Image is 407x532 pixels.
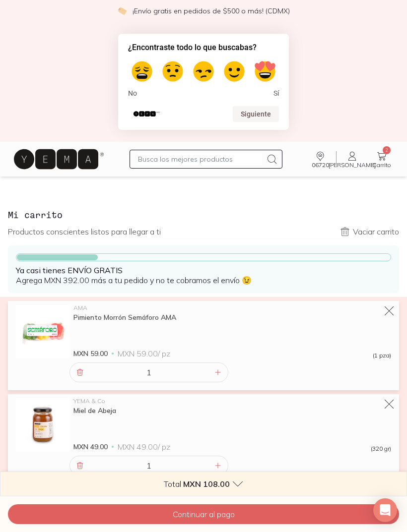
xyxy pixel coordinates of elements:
[73,305,391,311] div: AMA
[233,106,279,122] button: Siguiente pregunta
[183,479,230,489] span: MXN 108.00
[353,227,399,236] p: Vaciar carrito
[373,353,391,358] span: (1 pza)
[8,504,399,524] button: Continuar al pago
[16,305,391,358] a: Pimiento Morrón Semáforo AMAAMAPimiento Morrón Semáforo AMAMXN 59.00MXN 59.00/ pz(1 pza)
[16,398,69,452] img: Miel de Abeja
[164,479,230,489] p: Total
[337,150,368,168] a: [PERSON_NAME]
[118,349,170,358] span: MXN 59.00 / pz
[373,498,397,522] div: Open Intercom Messenger
[8,227,161,236] p: Productos conscientes listos para llegar a ti
[128,89,137,98] span: No
[372,161,391,169] span: Carrito
[73,442,108,452] span: MXN 49.00
[368,150,395,168] a: 2Carrito
[329,161,376,169] span: [PERSON_NAME]
[16,265,123,275] strong: Ya casi tienes ENVÍO GRATIS
[73,313,391,322] div: Pimiento Morrón Semáforo AMA
[16,305,69,358] img: Pimiento Morrón Semáforo AMA
[305,150,336,168] a: Entrega a: 06720
[16,265,391,285] p: Agrega MXN 392.00 más a tu pedido y no te cobramos el envío 😉
[16,398,391,452] a: Miel de AbejaYEMA & CoMiel de AbejaMXN 49.00MXN 49.00/ pz(320 gr)
[118,442,170,452] span: MXN 49.00 / pz
[138,153,263,165] input: Busca los mejores productos
[128,42,279,54] h2: ¿Encontraste todo lo que buscabas? Select an option from 1 to 5, with 1 being No and 5 being Sí
[118,6,127,15] img: check
[371,446,391,452] span: (320 gr)
[133,6,290,16] p: ¡Envío gratis en pedidos de $500 o más! (CDMX)
[383,146,391,154] span: 2
[128,58,279,98] div: ¿Encontraste todo lo que buscabas? Select an option from 1 to 5, with 1 being No and 5 being Sí
[73,406,391,415] div: Miel de Abeja
[8,208,399,221] h3: Mi carrito
[73,398,391,404] div: YEMA & Co
[73,349,108,358] span: MXN 59.00
[273,89,279,98] span: Sí
[312,161,329,169] span: 06720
